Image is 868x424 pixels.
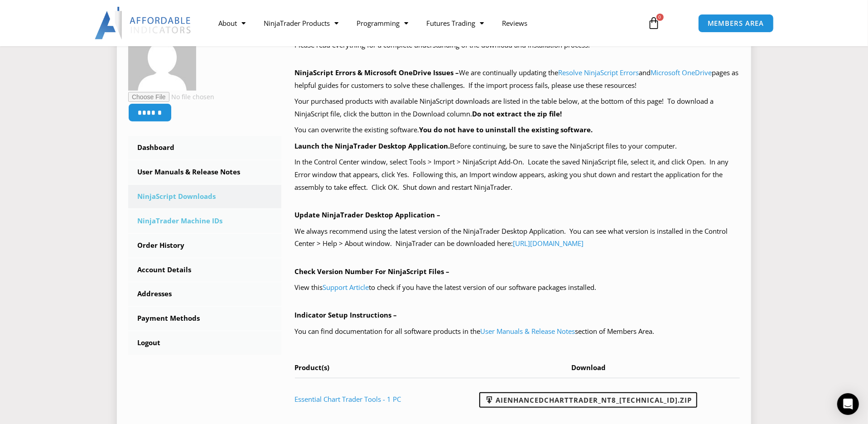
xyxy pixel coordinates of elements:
a: User Manuals & Release Notes [128,160,281,184]
a: [URL][DOMAIN_NAME] [513,239,584,248]
a: Futures Trading [417,13,493,34]
a: Resolve NinjaScript Errors [559,68,639,77]
nav: Menu [209,13,637,34]
a: User Manuals & Release Notes [481,327,575,336]
span: Download [571,363,606,372]
b: Indicator Setup Instructions – [295,310,397,319]
a: NinjaTrader Products [255,13,347,34]
a: About [209,13,255,34]
b: Launch the NinjaTrader Desktop Application. [295,141,450,150]
p: We always recommend using the latest version of the NinjaTrader Desktop Application. You can see ... [295,225,740,251]
div: Open Intercom Messenger [837,393,859,415]
b: Check Version Number For NinjaScript Files – [295,267,450,276]
a: Account Details [128,258,281,282]
a: Addresses [128,282,281,306]
a: Microsoft OneDrive [651,68,712,77]
a: Essential Chart Trader Tools - 1 PC [295,395,401,404]
a: Order History [128,234,281,257]
p: You can overwrite the existing software. [295,124,740,136]
b: NinjaScript Errors & Microsoft OneDrive Issues – [295,68,459,77]
nav: Account pages [128,136,281,355]
a: 0 [634,10,674,36]
b: Update NinjaTrader Desktop Application – [295,210,441,219]
a: NinjaScript Downloads [128,185,281,208]
p: In the Control Center window, select Tools > Import > NinjaScript Add-On. Locate the saved NinjaS... [295,156,740,194]
a: MEMBERS AREA [698,14,774,33]
a: NinjaTrader Machine IDs [128,209,281,233]
p: We are continually updating the and pages as helpful guides for customers to solve these challeng... [295,67,740,92]
span: MEMBERS AREA [708,20,764,27]
a: Reviews [493,13,536,34]
span: 0 [656,14,664,21]
a: Logout [128,331,281,355]
b: You do not have to uninstall the existing software. [420,125,593,134]
p: Before continuing, be sure to save the NinjaScript files to your computer. [295,140,740,153]
a: Dashboard [128,136,281,159]
a: Payment Methods [128,307,281,330]
a: AIEnhancedChartTrader_NT8_[TECHNICAL_ID].zip [479,392,697,408]
img: 8fb918649af36db86d44aadc194adfa5180147d425584d59fe60f93111c2abca [128,23,196,91]
p: View this to check if you have the latest version of our software packages installed. [295,281,740,294]
span: Product(s) [295,363,330,372]
b: Do not extract the zip file! [473,109,562,118]
a: Support Article [323,283,369,292]
p: Your purchased products with available NinjaScript downloads are listed in the table below, at th... [295,95,740,120]
img: LogoAI | Affordable Indicators – NinjaTrader [95,7,192,39]
a: Programming [347,13,417,34]
p: You can find documentation for all software products in the section of Members Area. [295,325,740,338]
